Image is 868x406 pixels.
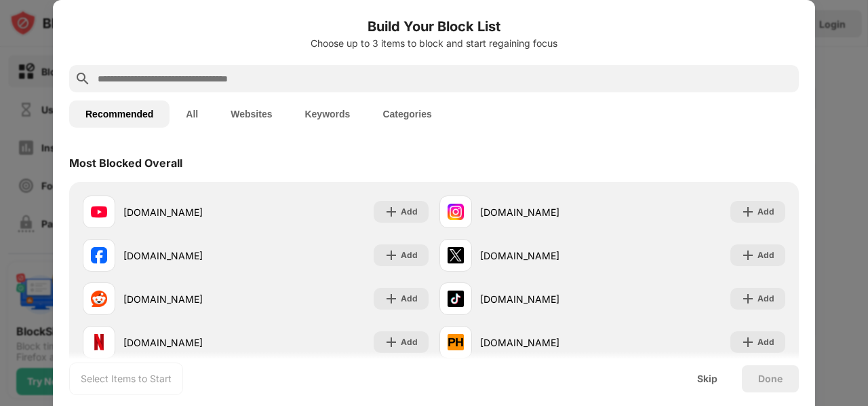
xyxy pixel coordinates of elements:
img: favicons [448,247,464,263]
div: [DOMAIN_NAME] [123,205,256,219]
div: Add [757,335,774,349]
div: [DOMAIN_NAME] [480,335,612,350]
button: Recommended [69,100,170,128]
button: All [170,100,214,128]
div: Add [401,248,418,262]
div: Add [757,292,774,306]
div: Add [757,205,774,219]
button: Keywords [288,100,366,128]
div: [DOMAIN_NAME] [123,335,256,350]
button: Websites [214,100,288,128]
img: favicons [91,291,107,307]
div: [DOMAIN_NAME] [123,292,256,306]
div: [DOMAIN_NAME] [123,248,256,263]
div: [DOMAIN_NAME] [480,248,612,263]
div: [DOMAIN_NAME] [480,292,612,306]
div: Choose up to 3 items to block and start regaining focus [69,38,799,49]
h6: Build Your Block List [69,16,799,37]
img: favicons [91,204,107,220]
div: Select Items to Start [81,372,172,386]
div: [DOMAIN_NAME] [480,205,612,219]
div: Add [401,335,418,349]
img: favicons [448,291,464,307]
img: favicons [448,204,464,220]
img: favicons [448,334,464,350]
img: favicons [91,334,107,350]
div: Most Blocked Overall [69,156,182,170]
div: Add [401,205,418,219]
div: Skip [697,373,717,384]
img: search.svg [75,71,91,87]
div: Add [401,292,418,306]
div: Done [758,373,783,384]
button: Categories [366,100,448,128]
img: favicons [91,247,107,263]
div: Add [757,248,774,262]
